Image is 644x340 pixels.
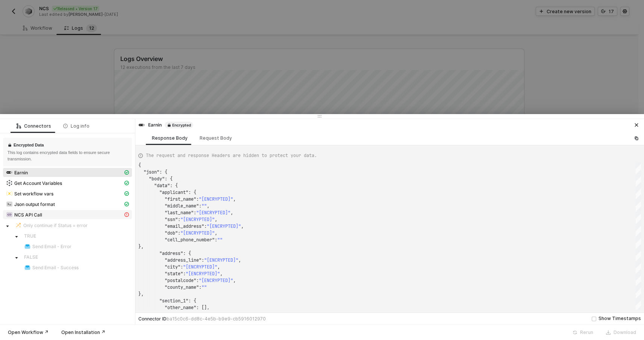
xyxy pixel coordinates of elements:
[233,196,236,202] span: ,
[599,315,641,322] div: Show Timestamps
[24,254,38,260] span: FALSE
[159,169,167,175] span: : {
[207,223,241,229] span: "[ENCRYPTED]"
[124,202,129,206] span: icon-cards
[317,114,322,119] span: icon-drag-indicator
[178,217,180,223] span: :
[24,243,30,249] img: integration-icon
[165,237,215,243] span: "cell_phone_number"
[152,135,188,141] div: Response Body
[124,181,129,185] span: icon-cards
[204,257,238,263] span: "[ENCRYPTED]"
[14,180,62,186] span: Get Account Variables
[202,284,207,290] span: ""
[8,149,127,162] div: This log contains encrypted data fields to ensure secure transmission.
[180,230,215,236] span: "[ENCRYPTED]"
[124,170,129,175] span: icon-cards
[238,257,241,263] span: ,
[601,328,641,337] button: Download
[165,203,199,209] span: "middle_name"
[199,284,202,290] span: :
[15,256,18,260] span: caret-down
[165,210,194,216] span: "last_name"
[159,250,183,256] span: "address"
[14,201,55,207] span: Json output format
[14,212,42,218] span: NCS API Call
[3,178,132,188] span: Get Account Variables
[6,212,12,218] img: integration-icon
[178,230,180,236] span: :
[154,183,170,189] span: "data"
[3,200,132,209] span: Json output format
[61,329,105,335] div: Open Installation ↗
[3,328,53,337] button: Open Workflow ↗
[3,210,132,219] span: NCS API Call
[167,316,266,322] span: ba15c0c6-dd8c-4e5b-b9e9-cb5916012970
[165,176,173,182] span: : {
[634,136,639,140] span: icon-copy-paste
[196,277,199,284] span: :
[159,298,188,304] span: "section_1"
[165,196,196,202] span: "first_name"
[14,170,28,176] span: Earnin
[165,223,204,229] span: "email_address"
[230,210,233,216] span: ,
[32,265,79,271] span: Send Email - Success
[202,257,204,263] span: :
[159,189,188,195] span: "applicant"
[207,203,209,209] span: ,
[188,298,196,304] span: : {
[170,183,178,189] span: : {
[220,271,223,277] span: ,
[14,142,44,148] h1: Encrypted Data
[56,328,110,337] button: Open Installation ↗
[15,235,18,239] span: caret-down
[165,122,193,128] span: Encrypted
[6,201,12,207] img: integration-icon
[138,316,266,322] div: Connector ID
[204,223,207,229] span: :
[138,162,141,168] span: {
[6,180,12,186] img: integration-icon
[241,223,244,229] span: ,
[196,210,230,216] span: "[ENCRYPTED]"
[15,222,21,228] img: integration-icon
[183,264,217,270] span: "[ENCRYPTED]"
[3,168,132,177] span: Earnin
[568,328,598,337] button: Rerun
[202,203,207,209] span: ""
[199,203,202,209] span: :
[24,233,36,239] span: TRUE
[165,230,178,236] span: "dob"
[215,230,217,236] span: ,
[180,264,183,270] span: :
[183,250,191,256] span: : {
[12,221,132,230] span: Only continue if Status = error
[165,257,202,263] span: "address_line"
[138,162,139,169] textarea: Editor content;Press Alt+F1 for Accessibility Options.
[165,264,180,270] span: "city"
[138,244,144,250] span: },
[24,264,30,270] img: integration-icon
[188,189,196,195] span: : {
[165,284,199,290] span: "county_name"
[199,196,233,202] span: "[ENCRYPTED]"
[217,264,220,270] span: ,
[63,123,89,129] div: Log info
[6,191,12,197] img: integration-icon
[186,271,220,277] span: "[ENCRYPTED]"
[8,329,48,335] div: Open Workflow ↗
[183,271,186,277] span: :
[124,212,129,217] span: icon-exclamation
[215,237,217,243] span: :
[6,169,12,175] img: integration-icon
[149,176,165,182] span: "body"
[8,142,12,148] span: icon-lock
[165,217,178,223] span: "ssn"
[23,223,88,229] span: Only continue if Status = error
[138,122,193,128] div: Earnin
[21,252,132,261] span: FALSE
[17,123,51,129] div: Connectors
[194,210,196,216] span: :
[32,244,71,250] span: Send Email - Error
